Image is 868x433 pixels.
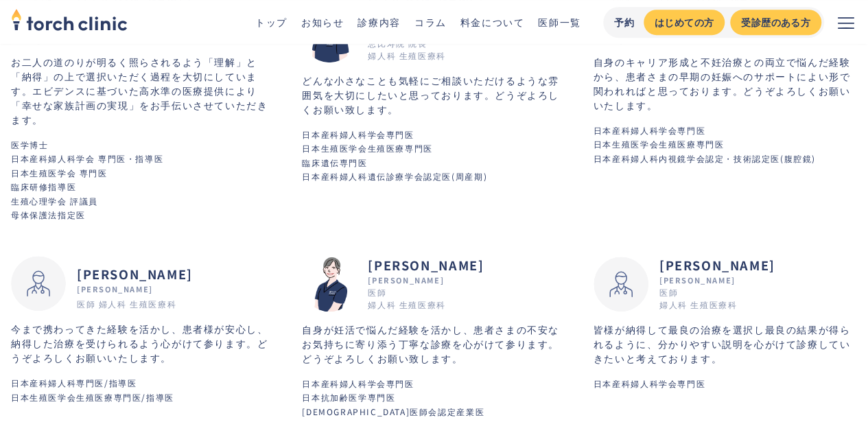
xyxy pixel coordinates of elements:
div: 医師 婦人科 生殖医療科 [659,286,737,311]
a: [PERSON_NAME][PERSON_NAME]医師 婦人科 生殖医療科小泉 弥生子小泉 弥生子自身が妊活で悩んだ経験を活かし、患者さまの不安なお気持ちに寄り添う丁寧な診療を心がけて参ります... [302,256,565,425]
div: [PERSON_NAME] [659,274,775,286]
p: お二人の道のりが明るく照らされるよう「理解」と「納得」の上で選択いただく過程を大切にしています。エビデンスに基づいた高水準の医療提供により「幸せな家族計画の実現」をお手伝いさせていただきます。 [11,55,274,127]
a: お知らせ [301,15,344,29]
a: 受診歴のある方 [730,10,821,35]
p: 今まで携わってきた経験を活かし、患者様が安心し、納得した治療を受けられるよう心がけて参ります。どうぞよろしくお願いいたします。 [11,322,274,365]
h2: [PERSON_NAME] [659,256,775,274]
a: 医師一覧 [538,15,580,29]
a: トップ [255,15,288,29]
div: 受診歴のある方 [741,15,810,30]
p: 皆様が納得して最良の治療を選択し最良の結果が得られるように、分かりやすい説明を心がけて診療していきたいと考えております。 [594,323,857,366]
a: コラム [414,15,447,29]
h2: [PERSON_NAME] [77,265,193,283]
p: 医学博士 日本産科婦人科学会 専門医・指導医 日本生殖医学会 専門医 臨床研修指導医 生殖心理学会 評議員 母体保護法指定医 [11,138,274,222]
div: 医師 婦人科 生殖医療科 [77,298,176,310]
img: 小泉 弥生子 [302,257,357,312]
p: 自身のキャリア形成と不妊治療との両立で悩んだ経験から、患者さまの早期の妊娠へのサポートによい形で関われればと思っております。どうぞよろしくお願いいたします。 [594,55,857,113]
h2: [PERSON_NAME] [368,256,484,274]
div: 恵比寿院 院長 婦人科 生殖医療科 [368,37,445,62]
img: 長谷部 里衣 [594,257,648,312]
div: 予約 [614,15,635,30]
p: 日本産科婦人科学会専門医 [594,377,857,390]
div: 医師 婦人科 生殖医療科 [368,286,445,311]
img: 香川 愛子 [11,256,66,311]
a: 料金について [460,15,525,29]
div: [PERSON_NAME] [368,274,484,286]
p: 日本産科婦人科学会専門医 日本抗加齢医学専門医 [DEMOGRAPHIC_DATA]医師会認定産業医 [302,377,565,419]
img: torch clinic [11,4,128,34]
div: [PERSON_NAME] [77,283,193,295]
p: 日本産科婦人科学会専門医 日本生殖医学会生殖医療専門医 日本産科婦人科内視鏡学会認定・技術認定医(腹腔鏡) [594,124,857,165]
p: どんな小さなことも気軽にご相談いただけるような雰囲気を大切にしたいと思っております。どうぞよろしくお願い致します。 [302,73,565,117]
p: 日本産科婦人科専門医/指導医 日本生殖医学会生殖医療専門医/指導医 [11,376,274,404]
a: はじめての方 [644,10,725,35]
p: 日本産科婦人科学会専門医 日本生殖医学会生殖医療専門医 臨床遺伝専門医 日本産科婦人科遺伝診療学会認定医(周産期) [302,128,565,184]
a: [PERSON_NAME][PERSON_NAME]医師 婦人科 生殖医療科香川 愛子香川 愛子今まで携わってきた経験を活かし、患者様が安心し、納得した治療を受けられるよう心がけて参ります。どう... [11,256,274,411]
a: 診療内容 [357,15,400,29]
p: 自身が妊活で悩んだ経験を活かし、患者さまの不安なお気持ちに寄り添う丁寧な診療を心がけて参ります。どうぞよろしくお願い致します。 [302,323,565,366]
div: はじめての方 [655,15,714,30]
a: [PERSON_NAME][PERSON_NAME]医師 婦人科 生殖医療科長谷部 里衣長谷部 里衣皆様が納得して最良の治療を選択し最良の結果が得られるように、分かりやすい説明を心がけて診療して... [594,256,857,397]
